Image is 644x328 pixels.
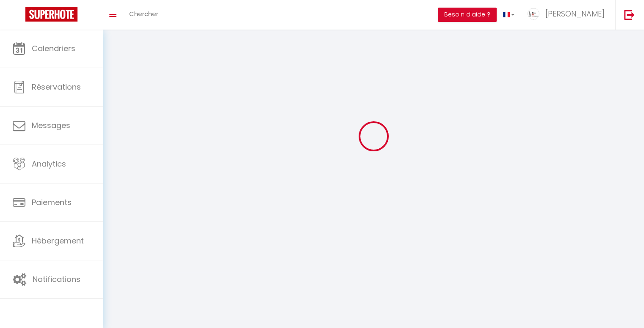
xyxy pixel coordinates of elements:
[32,82,81,92] span: Réservations
[32,159,66,169] span: Analytics
[32,43,75,54] span: Calendriers
[129,9,158,18] span: Chercher
[624,9,635,20] img: logout
[527,8,540,20] img: ...
[25,7,77,22] img: Super Booking
[32,235,84,246] span: Hébergement
[32,197,72,208] span: Paiements
[545,8,605,19] span: [PERSON_NAME]
[438,8,497,22] button: Besoin d'aide ?
[7,3,32,29] button: Ouvrir le widget de chat LiveChat
[33,274,80,284] span: Notifications
[32,120,70,131] span: Messages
